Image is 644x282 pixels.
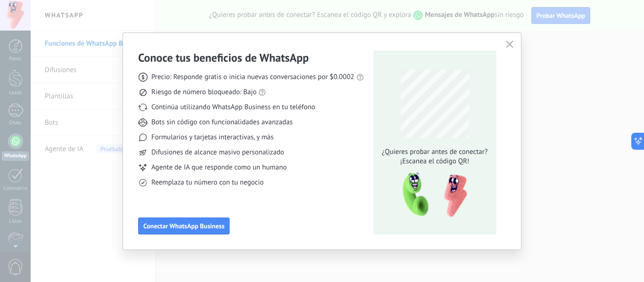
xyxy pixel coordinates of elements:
[151,88,256,97] span: Riesgo de número bloqueado: Bajo
[379,147,490,157] span: ¿Quieres probar antes de conectar?
[151,163,287,172] span: Agente de IA que responde como un humano
[151,133,273,142] span: Formularios y tarjetas interactivas, y más
[395,170,469,220] img: qr-pic-1x.png
[151,178,264,187] span: Reemplaza tu número con tu negocio
[138,218,230,234] button: Conectar WhatsApp Business
[379,157,490,166] span: ¡Escanea el código QR!
[151,118,293,127] span: Bots sin código con funcionalidades avanzadas
[151,103,315,112] span: Continúa utilizando WhatsApp Business en tu teléfono
[143,223,224,229] span: Conectar WhatsApp Business
[138,50,309,65] h3: Conoce tus beneficios de WhatsApp
[151,148,284,157] span: Difusiones de alcance masivo personalizado
[151,73,355,82] span: Precio: Responde gratis o inicia nuevas conversaciones por $0.0002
